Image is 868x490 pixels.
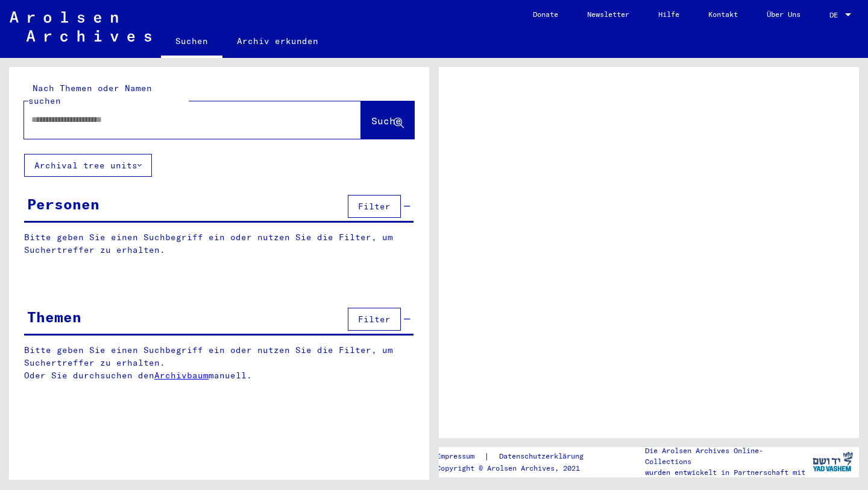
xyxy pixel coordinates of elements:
[436,463,598,474] p: Copyright © Arolsen Archives, 2021
[27,306,81,328] div: Themen
[489,450,598,463] a: Datenschutzerklärung
[222,27,333,56] a: Archiv erkunden
[348,195,401,218] button: Filter
[829,11,843,19] span: DE
[27,193,99,215] div: Personen
[358,314,391,325] span: Filter
[358,201,391,212] span: Filter
[24,231,414,256] p: Bitte geben Sie einen Suchbegriff ein oder nutzen Sie die Filter, um Suchertreffer zu erhalten.
[645,467,807,478] p: wurden entwickelt in Partnerschaft mit
[361,101,414,139] button: Suche
[348,308,401,331] button: Filter
[24,344,414,382] p: Bitte geben Sie einen Suchbegriff ein oder nutzen Sie die Filter, um Suchertreffer zu erhalten. O...
[24,154,152,177] button: Archival tree units
[810,447,855,477] img: yv_logo.png
[161,27,222,58] a: Suchen
[28,83,152,106] mat-label: Nach Themen oder Namen suchen
[436,450,598,463] div: |
[10,11,151,42] img: Arolsen_neg.svg
[154,370,209,381] a: Archivbaum
[371,115,401,127] span: Suche
[436,450,484,463] a: Impressum
[645,445,807,467] p: Die Arolsen Archives Online-Collections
